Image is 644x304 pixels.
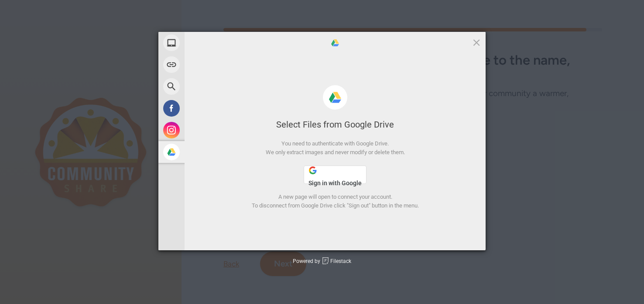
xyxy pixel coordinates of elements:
[330,38,340,48] span: Google Drive
[158,54,263,76] div: Link (URL)
[158,119,263,141] div: Instagram
[185,118,486,131] div: Select Files from Google Drive
[158,76,263,97] div: Web Search
[472,38,481,47] span: Click here or hit ESC to close picker
[158,97,263,119] div: Facebook
[304,166,367,184] button: Sign in with Google
[308,180,362,187] span: Sign in with Google
[293,257,351,265] div: Powered by Filestack
[158,141,263,163] div: Google Drive
[158,32,263,54] div: My Device
[185,193,486,201] div: A new page will open to connect your account.
[185,148,486,157] div: We only extract images and never modify or delete them.
[185,139,486,148] div: You need to authenticate with Google Drive.
[185,201,486,210] div: To disconnect from Google Drive click "Sign out" button in the menu.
